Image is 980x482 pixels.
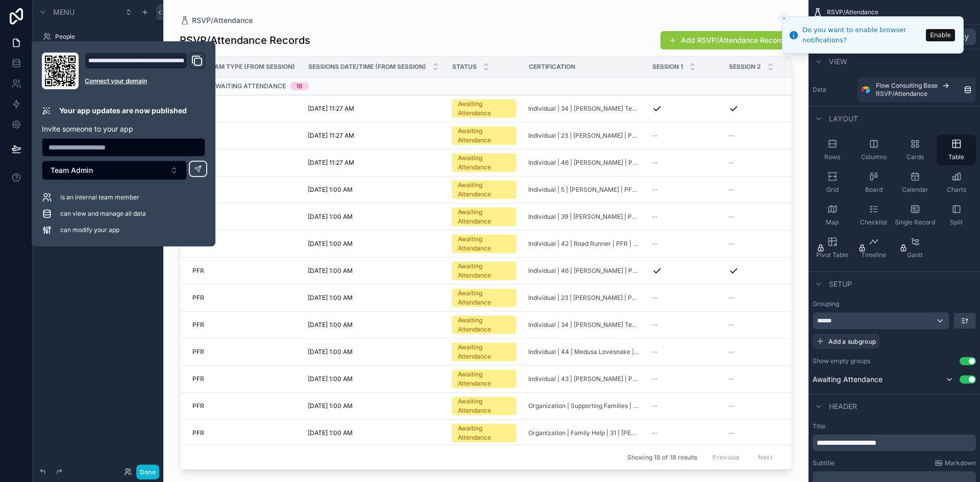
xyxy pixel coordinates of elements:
a: Markdown [935,459,976,467]
span: Markdown [945,459,976,467]
span: Sessions Date/Time (from Session) [308,63,426,71]
span: Program type (from Session) [193,63,295,71]
span: RSVP/Attendance [827,8,878,16]
button: Enable [926,29,955,41]
label: Subtitle [813,459,835,467]
span: Flow Consulting Base [876,82,938,90]
button: Add a subgroup [813,334,879,349]
span: Menu [53,7,75,17]
button: Split [937,200,976,231]
span: Awaiting Attendance [211,82,286,90]
span: Team Admin [51,165,93,175]
button: Select Button [42,161,187,180]
span: Gantt [907,251,923,259]
span: Rows [824,153,840,161]
span: Header [829,401,857,412]
span: Session 1 [652,63,683,71]
span: Showing 18 of 18 results [627,453,697,462]
span: Map [826,218,839,226]
button: Close toast [779,13,789,23]
span: Calendar [902,186,928,194]
div: Domain and Custom Link [85,53,205,89]
p: Your app updates are now published [59,106,187,116]
p: Invite someone to your app [42,124,205,134]
span: Status [452,63,477,71]
button: Gantt [895,233,935,263]
span: Grid [826,186,839,194]
span: Setup [829,279,852,289]
label: Grouping [813,300,839,308]
span: Single Record [895,218,935,226]
button: Cards [895,135,935,165]
button: Done [136,465,159,479]
label: Data [813,86,853,94]
span: Pivot Table [816,251,848,259]
span: Add a subgroup [828,338,876,345]
span: Checklist [860,218,887,226]
span: Awaiting Attendance [813,374,883,385]
button: Charts [937,167,976,198]
span: Columns [861,153,887,161]
label: People [55,33,155,41]
span: Cards [906,153,924,161]
button: Board [854,167,893,198]
span: RSVP/Attendance [876,90,927,98]
span: Split [950,218,963,226]
span: Charts [947,186,966,194]
span: Layout [829,114,858,124]
span: can modify your app [60,226,119,234]
button: Calendar [895,167,935,198]
span: is an internal team member [60,193,139,201]
button: Rows [813,135,852,165]
a: Flow Consulting BaseRSVP/Attendance [857,78,976,102]
label: Show empty groups [813,357,870,365]
button: Single Record [895,200,935,231]
span: View [829,57,847,67]
button: Grid [813,167,852,198]
button: Timeline [854,233,893,263]
span: Session 2 [729,63,761,71]
label: Title [813,422,976,430]
span: can view and manage all data [60,210,146,218]
span: Certification [529,63,575,71]
span: Table [948,153,964,161]
button: Map [813,200,852,231]
span: Board [865,186,883,194]
img: Airtable Logo [862,86,870,94]
button: Checklist [854,200,893,231]
div: Do you want to enable browser notifications? [802,25,923,45]
a: Connect your domain [85,77,205,85]
button: Columns [854,135,893,165]
button: Table [937,135,976,165]
div: scrollable content [813,435,976,451]
div: 16 [296,82,303,90]
button: Pivot Table [813,233,852,263]
span: Timeline [861,251,886,259]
